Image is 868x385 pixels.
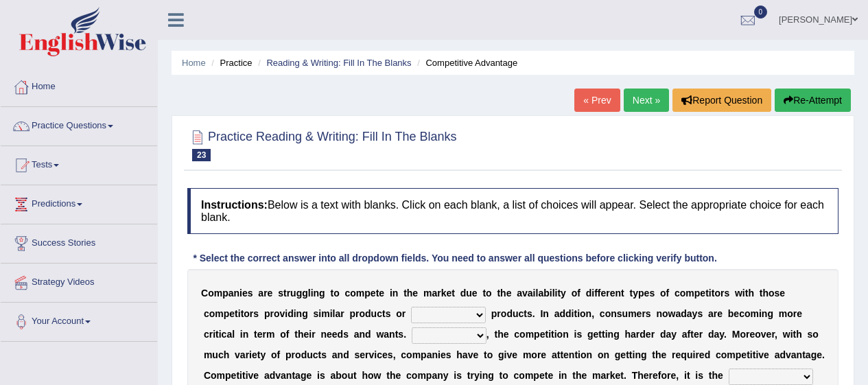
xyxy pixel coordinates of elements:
b: t [712,288,715,299]
b: e [229,308,235,319]
b: r [270,308,273,319]
b: i [574,329,577,340]
b: I [540,308,543,319]
b: t [602,329,605,340]
b: e [766,329,772,340]
b: k [441,288,447,299]
b: n [543,308,549,319]
b: o [714,288,720,299]
b: b [543,288,550,299]
b: o [396,308,402,319]
b: t [382,308,386,319]
b: e [644,288,650,299]
b: r [699,329,703,340]
b: n [762,308,768,319]
b: o [557,329,563,340]
b: m [685,288,694,299]
b: o [660,288,666,299]
b: e [257,329,263,340]
b: a [687,308,692,319]
b: w [668,308,676,319]
b: i [309,329,312,340]
b: e [646,329,651,340]
b: n [611,308,617,319]
a: « Prev [574,89,620,112]
b: p [694,288,701,299]
b: a [675,308,681,319]
b: i [390,288,392,299]
b: l [232,329,235,340]
b: r [714,308,717,319]
b: u [290,288,296,299]
b: e [797,308,802,319]
b: e [371,288,376,299]
b: h [748,288,754,299]
b: r [340,308,344,319]
b: . [403,329,406,340]
b: e [694,329,699,340]
b: c [739,308,744,319]
b: c [204,329,209,340]
b: o [787,308,793,319]
b: r [437,288,441,299]
b: e [446,288,451,299]
b: g [302,308,308,319]
b: r [642,308,645,319]
b: c [204,308,209,319]
b: u [513,308,519,319]
b: m [779,308,787,319]
b: t [793,329,797,340]
b: t [395,329,399,340]
b: i [572,308,574,319]
b: d [559,308,565,319]
b: r [771,329,775,340]
b: i [239,288,242,299]
b: v [522,288,528,299]
b: i [555,288,558,299]
b: s [697,308,703,319]
b: a [432,288,437,299]
b: u [622,308,629,319]
b: n [314,288,320,299]
b: n [656,308,662,319]
b: r [651,329,655,340]
b: t [330,288,333,299]
b: o [274,308,280,319]
b: l [308,288,311,299]
b: f [594,288,598,299]
b: f [598,288,601,299]
b: h [500,288,506,299]
b: p [638,288,644,299]
b: s [775,288,780,299]
b: o [662,308,668,319]
a: Reading & Writing: Fill In The Blanks [266,58,411,68]
span: 0 [754,5,768,19]
b: t [574,308,577,319]
b: o [333,288,340,299]
b: o [486,288,492,299]
b: d [708,329,714,340]
b: i [742,288,745,299]
b: p [264,308,270,319]
a: Home [182,58,206,68]
b: r [497,308,500,319]
b: e [472,288,478,299]
b: i [550,288,552,299]
b: d [338,329,344,340]
b: C [201,288,208,299]
b: e [749,329,755,340]
a: Strategy Videos [1,264,157,298]
b: e [700,288,705,299]
b: o [244,308,250,319]
b: o [744,308,751,319]
b: a [708,308,714,319]
b: r [606,288,609,299]
b: r [636,329,640,340]
b: g [319,288,325,299]
b: h [762,288,769,299]
b: a [666,329,671,340]
b: e [594,329,599,340]
b: o [755,329,761,340]
b: y [692,308,698,319]
b: . [532,308,535,319]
